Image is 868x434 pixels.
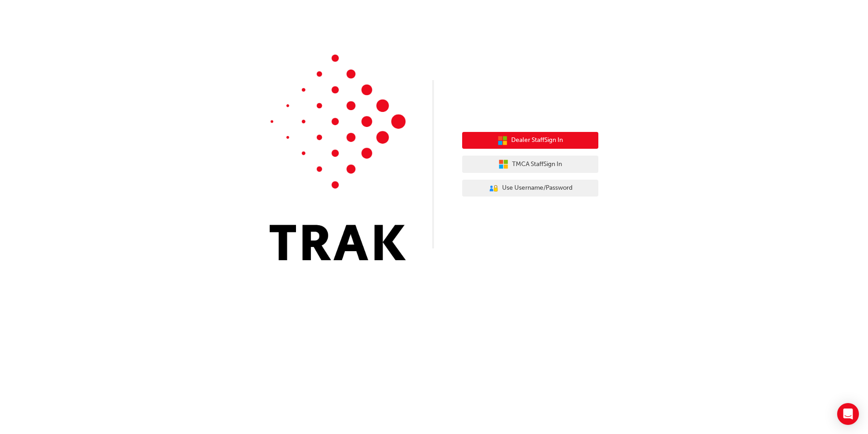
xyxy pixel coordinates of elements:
[462,132,598,149] button: Dealer StaffSign In
[837,403,859,425] div: Open Intercom Messenger
[502,183,572,193] span: Use Username/Password
[462,156,598,173] button: TMCA StaffSign In
[511,135,563,146] span: Dealer Staff Sign In
[512,159,562,170] span: TMCA Staff Sign In
[462,180,598,197] button: Use Username/Password
[270,55,406,260] img: Trak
